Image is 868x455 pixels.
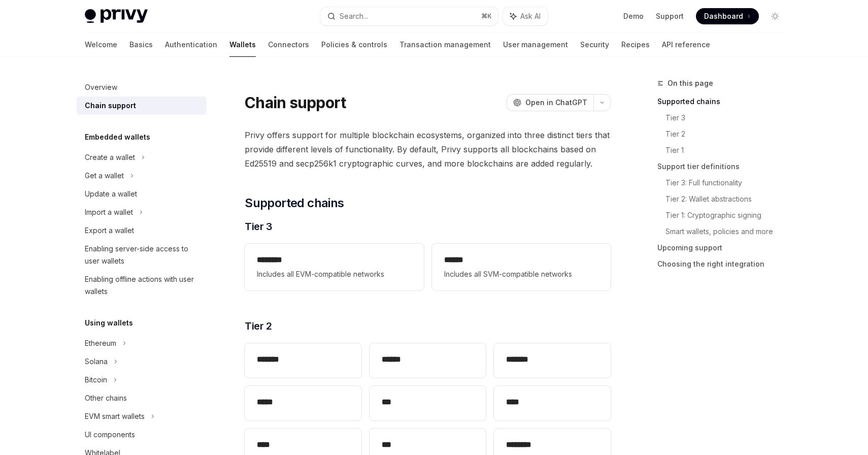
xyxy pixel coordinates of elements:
h5: Embedded wallets [85,131,150,143]
a: Enabling server-side access to user wallets [77,240,207,270]
span: Dashboard [704,11,743,21]
div: Enabling offline actions with user wallets [85,273,201,298]
div: Search... [340,10,368,22]
a: Other chains [77,389,207,407]
span: Tier 3 [245,219,272,234]
span: ⌘ K [481,12,492,20]
a: Update a wallet [77,185,207,203]
div: Chain support [85,100,136,112]
a: Dashboard [696,8,759,24]
a: Support [656,11,684,21]
span: Ask AI [520,11,541,21]
div: Ethereum [85,337,116,349]
a: Tier 2: Wallet abstractions [665,191,791,207]
div: Solana [85,355,108,368]
div: Import a wallet [85,206,133,218]
a: Chain support [77,96,207,115]
a: Tier 1: Cryptographic signing [665,207,791,223]
span: On this page [667,77,713,89]
a: Tier 1 [665,142,791,158]
button: Ask AI [503,7,548,25]
a: **** *Includes all SVM-compatible networks [432,244,611,290]
span: Privy offers support for multiple blockchain ecosystems, organized into three distinct tiers that... [245,128,611,171]
a: Basics [129,32,153,57]
a: API reference [662,32,710,57]
a: Transaction management [399,32,491,57]
div: UI components [85,429,135,441]
div: Enabling server-side access to user wallets [85,243,201,267]
a: Support tier definitions [657,158,791,175]
div: Get a wallet [85,170,124,182]
div: Overview [85,81,117,93]
a: UI components [77,426,207,444]
img: light logo [85,9,148,23]
a: Tier 2 [665,126,791,142]
span: Includes all SVM-compatible networks [444,268,598,280]
div: Other chains [85,392,127,404]
span: Supported chains [245,195,344,211]
a: Welcome [85,32,117,57]
div: Bitcoin [85,374,107,386]
h1: Chain support [245,93,346,112]
a: Overview [77,78,207,96]
div: Export a wallet [85,224,134,237]
span: Tier 2 [245,319,272,333]
a: Smart wallets, policies and more [665,223,791,240]
a: Choosing the right integration [657,256,791,272]
a: Demo [623,11,644,21]
div: Update a wallet [85,188,137,200]
button: Search...⌘K [320,7,498,25]
h5: Using wallets [85,317,133,329]
a: Security [580,32,609,57]
a: Tier 3 [665,110,791,126]
a: Policies & controls [321,32,387,57]
button: Open in ChatGPT [507,94,593,111]
a: Enabling offline actions with user wallets [77,270,207,301]
a: Upcoming support [657,240,791,256]
div: Create a wallet [85,151,135,164]
a: Export a wallet [77,221,207,240]
a: **** ***Includes all EVM-compatible networks [245,244,423,290]
div: EVM smart wallets [85,410,145,422]
span: Open in ChatGPT [525,97,587,108]
a: Connectors [268,32,309,57]
a: User management [503,32,568,57]
a: Recipes [621,32,650,57]
button: Toggle dark mode [767,8,783,24]
a: Wallets [229,32,256,57]
a: Authentication [165,32,217,57]
span: Includes all EVM-compatible networks [257,268,411,280]
a: Supported chains [657,93,791,110]
a: Tier 3: Full functionality [665,175,791,191]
